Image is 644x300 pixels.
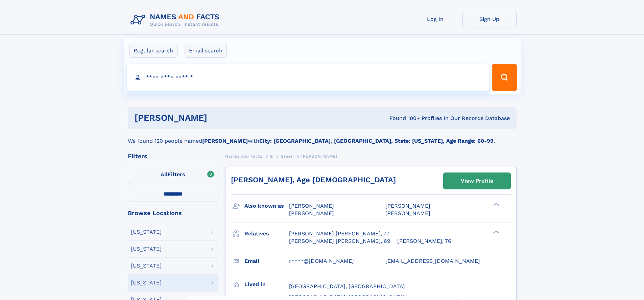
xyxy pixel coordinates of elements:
[185,44,227,58] label: Email search
[444,173,510,189] a: View Profile
[244,279,289,290] h3: Lived in
[461,173,493,189] div: View Profile
[259,138,494,144] b: City: [GEOGRAPHIC_DATA], [GEOGRAPHIC_DATA], State: [US_STATE], Age Range: 60-99
[281,154,293,159] span: Green
[385,258,480,264] span: [EMAIL_ADDRESS][DOMAIN_NAME]
[289,230,389,237] a: [PERSON_NAME] [PERSON_NAME], 77
[492,202,500,207] div: ❯
[244,255,289,267] h3: Email
[397,237,451,245] a: [PERSON_NAME], 76
[289,237,390,245] a: [PERSON_NAME] [PERSON_NAME], 69
[408,11,462,27] a: Log In
[127,64,489,91] input: search input
[128,167,218,183] label: Filters
[289,210,334,216] span: [PERSON_NAME]
[131,280,162,285] div: [US_STATE]
[129,44,177,58] label: Regular search
[462,11,517,27] a: Sign Up
[492,230,500,234] div: ❯
[289,283,405,290] span: [GEOGRAPHIC_DATA], [GEOGRAPHIC_DATA]
[270,152,273,160] a: G
[225,152,262,160] a: Names and Facts
[131,246,162,252] div: [US_STATE]
[281,152,293,160] a: Green
[131,263,162,269] div: [US_STATE]
[385,210,430,216] span: [PERSON_NAME]
[289,203,334,209] span: [PERSON_NAME]
[161,171,168,178] span: All
[202,138,248,144] b: [PERSON_NAME]
[301,154,337,159] span: [PERSON_NAME]
[244,200,289,212] h3: Also known as
[135,114,299,122] h1: [PERSON_NAME]
[128,11,225,29] img: Logo Names and Facts
[298,115,510,122] div: Found 100+ Profiles In Our Records Database
[492,64,517,91] button: Search Button
[231,176,396,184] a: [PERSON_NAME], Age [DEMOGRAPHIC_DATA]
[385,203,430,209] span: [PERSON_NAME]
[128,129,517,145] div: We found 120 people named with .
[128,210,218,216] div: Browse Locations
[131,229,162,235] div: [US_STATE]
[244,228,289,239] h3: Relatives
[270,154,273,159] span: G
[128,153,218,159] div: Filters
